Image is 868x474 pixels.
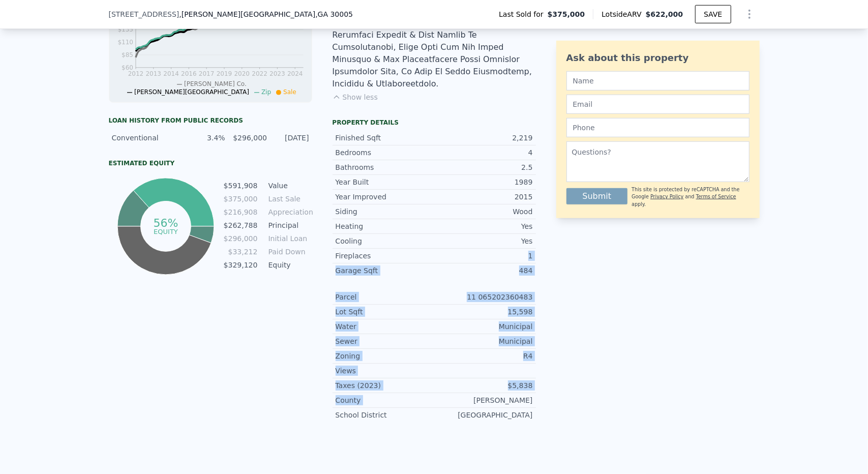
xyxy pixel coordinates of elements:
div: 2.5 [434,162,533,172]
div: Garage Sqft [336,265,434,276]
div: 15,598 [434,307,533,317]
div: 2,219 [434,133,533,143]
div: Fireplaces [336,251,434,261]
td: Paid Down [266,246,312,257]
div: 2015 [434,192,533,202]
div: Ask about this property [566,51,750,65]
div: Siding [336,206,434,217]
div: 4 [434,147,533,158]
div: Yes [434,221,533,231]
tspan: 2012 [128,71,143,78]
span: $622,000 [646,10,683,18]
tspan: 2019 [216,71,232,78]
div: Loan history from public records [109,116,312,125]
div: Wood [434,206,533,217]
span: [PERSON_NAME][GEOGRAPHIC_DATA] [134,88,249,96]
div: This site is protected by reCAPTCHA and the Google and apply. [632,186,749,208]
span: , [PERSON_NAME][GEOGRAPHIC_DATA] [179,9,353,19]
div: Taxes (2023) [336,380,434,391]
div: Heating [336,221,434,231]
tspan: 2013 [145,71,161,78]
div: 484 [434,265,533,276]
div: Municipal [434,336,533,346]
td: Initial Loan [266,233,312,244]
tspan: $135 [117,26,133,34]
tspan: $60 [122,65,133,72]
tspan: 56% [154,217,178,229]
input: Phone [566,118,750,137]
td: $262,788 [223,220,258,231]
span: Lotside ARV [602,9,645,19]
div: School District [336,410,434,420]
div: Views [336,366,434,376]
span: Sale [283,88,296,96]
td: Appreciation [266,206,312,218]
div: [PERSON_NAME] [434,395,533,405]
div: Bedrooms [336,147,434,158]
div: Sewer [336,336,434,346]
tspan: 2023 [270,71,285,78]
input: Email [566,95,750,114]
tspan: $85 [122,52,133,59]
a: Terms of Service [696,194,736,199]
td: $296,000 [223,233,258,244]
td: $33,212 [223,246,258,257]
div: Lot Sqft [336,307,434,317]
tspan: 2017 [199,71,215,78]
td: Value [266,180,312,191]
div: $5,838 [434,380,533,391]
button: Show less [333,92,378,102]
div: [DATE] [273,133,309,143]
tspan: 2024 [287,71,303,78]
span: , GA 30005 [315,10,353,18]
span: $375,000 [548,9,585,19]
td: $591,908 [223,180,258,191]
span: Last Sold for [499,9,548,19]
div: Year Improved [336,192,434,202]
div: Conventional [112,133,184,143]
div: Cooling [336,236,434,246]
div: Property details [333,118,536,127]
tspan: 2022 [252,71,267,78]
div: County [336,395,434,405]
button: SAVE [695,5,731,23]
div: $296,000 [231,133,267,143]
div: Bathrooms [336,162,434,172]
button: Submit [566,188,628,204]
tspan: 2014 [163,71,179,78]
div: R4 [434,351,533,361]
td: $216,908 [223,206,258,218]
button: Show Options [739,4,760,24]
div: Year Built [336,177,434,187]
div: Municipal [434,321,533,332]
div: 1 [434,251,533,261]
td: $329,120 [223,259,258,271]
div: 3.4% [189,133,225,143]
tspan: 2016 [181,71,197,78]
div: Parcel [336,292,434,302]
div: Yes [434,236,533,246]
span: Zip [261,88,271,96]
div: [GEOGRAPHIC_DATA] [434,410,533,420]
tspan: $110 [117,39,133,46]
td: Principal [266,220,312,231]
td: Equity [266,259,312,271]
tspan: equity [154,227,178,235]
div: 11 065202360483 [434,292,533,302]
div: Finished Sqft [336,133,434,143]
span: [PERSON_NAME] Co. [184,80,247,87]
div: Zoning [336,351,434,361]
td: $375,000 [223,193,258,204]
div: Water [336,321,434,332]
div: 1989 [434,177,533,187]
input: Name [566,71,750,91]
span: [STREET_ADDRESS] [109,9,179,19]
td: Last Sale [266,193,312,204]
tspan: 2020 [234,71,250,78]
div: Estimated Equity [109,159,312,167]
a: Privacy Policy [650,194,683,199]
